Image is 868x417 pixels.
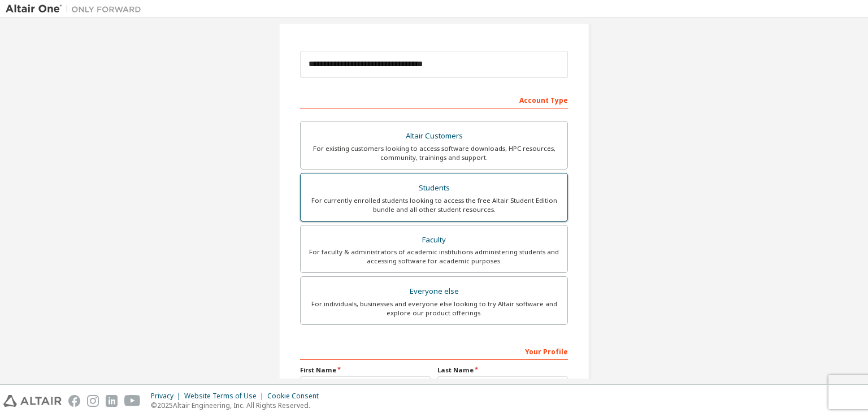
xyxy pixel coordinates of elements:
[307,232,561,248] div: Faculty
[307,144,561,162] div: For existing customers looking to access software downloads, HPC resources, community, trainings ...
[307,299,561,318] div: For individuals, businesses and everyone else looking to try Altair software and explore our prod...
[106,395,118,407] img: linkedin.svg
[307,284,561,299] div: Everyone else
[124,395,141,407] img: youtube.svg
[184,392,267,401] div: Website Terms of Use
[6,3,147,15] img: Altair One
[300,342,568,360] div: Your Profile
[307,128,561,144] div: Altair Customers
[307,180,561,196] div: Students
[68,395,80,407] img: facebook.svg
[3,395,62,407] img: altair_logo.svg
[267,392,325,401] div: Cookie Consent
[151,392,184,401] div: Privacy
[307,247,561,266] div: For faculty & administrators of academic institutions administering students and accessing softwa...
[300,90,568,108] div: Account Type
[307,196,561,214] div: For currently enrolled students looking to access the free Altair Student Edition bundle and all ...
[87,395,99,407] img: instagram.svg
[437,366,568,375] label: Last Name
[151,401,325,410] p: © 2025 Altair Engineering, Inc. All Rights Reserved.
[300,366,431,375] label: First Name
